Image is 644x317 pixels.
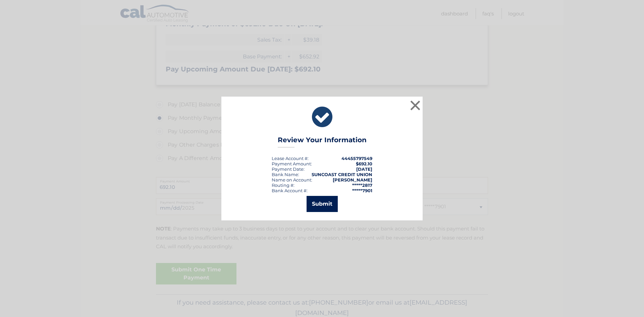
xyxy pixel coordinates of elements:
div: Lease Account #: [272,156,309,161]
h3: Review Your Information [278,136,367,148]
div: Routing #: [272,182,294,188]
button: × [409,99,422,112]
strong: 44455797549 [341,156,372,161]
div: Payment Amount: [272,161,312,166]
button: Submit [307,196,338,212]
span: [DATE] [356,166,372,172]
strong: SUNCOAST CREDIT UNION [312,172,372,177]
div: Bank Account #: [272,188,308,193]
span: Payment Date [272,166,304,172]
div: : [272,166,305,172]
strong: [PERSON_NAME] [333,177,372,182]
span: $692.10 [356,161,372,166]
div: Name on Account: [272,177,312,182]
div: Bank Name: [272,172,299,177]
